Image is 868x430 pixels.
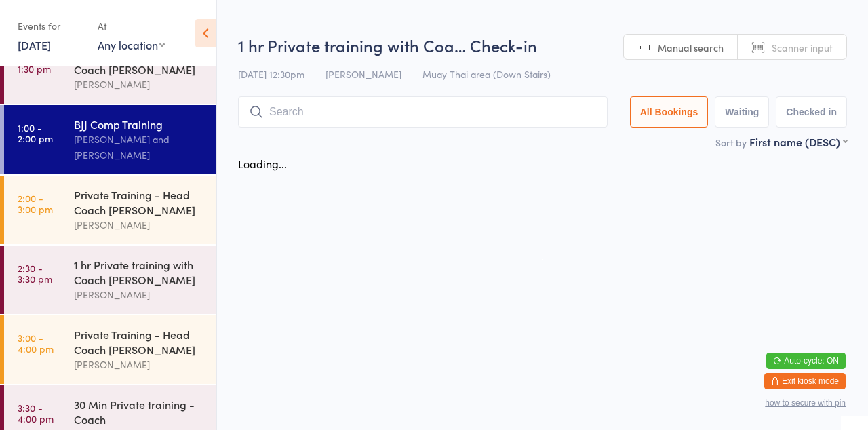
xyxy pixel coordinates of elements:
[74,77,205,92] div: [PERSON_NAME]
[4,315,216,384] a: 3:00 -4:00 pmPrivate Training - Head Coach [PERSON_NAME][PERSON_NAME]
[630,96,709,128] button: All Bookings
[238,34,847,56] h2: 1 hr Private training with Coa… Check-in
[98,15,165,37] div: At
[4,105,216,174] a: 1:00 -2:00 pmBJJ Comp Training[PERSON_NAME] and [PERSON_NAME]
[74,327,205,357] div: Private Training - Head Coach [PERSON_NAME]
[4,246,216,314] a: 2:30 -3:30 pm1 hr Private training with Coach [PERSON_NAME][PERSON_NAME]
[18,402,54,424] time: 3:30 - 4:00 pm
[4,35,216,104] a: 12:30 -1:30 pm1 hr Private training with Coach [PERSON_NAME][PERSON_NAME]
[764,373,846,389] button: Exit kiosk mode
[18,332,54,354] time: 3:00 - 4:00 pm
[238,96,608,128] input: Search
[18,37,51,52] a: [DATE]
[715,96,769,128] button: Waiting
[749,134,847,149] div: First name (DESC)
[74,257,205,287] div: 1 hr Private training with Coach [PERSON_NAME]
[18,52,51,74] time: 12:30 - 1:30 pm
[74,187,205,217] div: Private Training - Head Coach [PERSON_NAME]
[658,41,724,54] span: Manual search
[772,41,833,54] span: Scanner input
[238,156,287,171] div: Loading...
[74,132,205,163] div: [PERSON_NAME] and [PERSON_NAME]
[18,15,84,37] div: Events for
[422,67,551,81] span: Muay Thai area (Down Stairs)
[74,287,205,302] div: [PERSON_NAME]
[74,357,205,372] div: [PERSON_NAME]
[766,353,846,369] button: Auto-cycle: ON
[325,67,401,81] span: [PERSON_NAME]
[4,176,216,244] a: 2:00 -3:00 pmPrivate Training - Head Coach [PERSON_NAME][PERSON_NAME]
[18,262,52,284] time: 2:30 - 3:30 pm
[18,193,53,214] time: 2:00 - 3:00 pm
[715,136,747,149] label: Sort by
[74,217,205,233] div: [PERSON_NAME]
[765,398,846,408] button: how to secure with pin
[776,96,847,128] button: Checked in
[98,37,165,52] div: Any location
[238,67,304,81] span: [DATE] 12:30pm
[74,117,205,132] div: BJJ Comp Training
[74,397,205,430] div: 30 Min Private training - Coach [GEOGRAPHIC_DATA]
[18,122,53,144] time: 1:00 - 2:00 pm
